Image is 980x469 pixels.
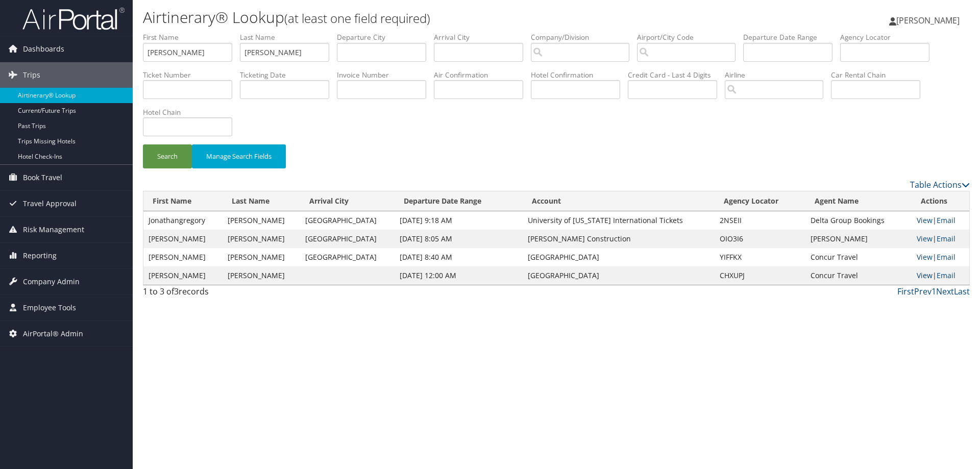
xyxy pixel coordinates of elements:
label: Ticket Number [143,70,240,80]
td: OIO3I6 [715,230,805,248]
td: [GEOGRAPHIC_DATA] [300,211,395,230]
span: Book Travel [23,165,62,190]
th: Agent Name [805,191,912,211]
td: [PERSON_NAME] [223,230,300,248]
span: Risk Management [23,217,84,242]
h1: Airtinerary® Lookup [143,7,694,28]
td: [PERSON_NAME] [143,266,223,285]
td: | [912,211,969,230]
td: [GEOGRAPHIC_DATA] [300,230,395,248]
a: Last [954,286,970,297]
td: [DATE] 8:05 AM [395,230,523,248]
a: 1 [932,286,936,297]
label: Airline [725,70,831,80]
td: 2NSEII [715,211,805,230]
th: Account: activate to sort column ascending [523,191,715,211]
td: [GEOGRAPHIC_DATA] [300,248,395,266]
td: | [912,230,969,248]
a: [PERSON_NAME] [889,5,970,36]
td: [DATE] 8:40 AM [395,248,523,266]
button: Search [143,144,192,168]
div: 1 to 3 of records [143,285,338,303]
span: AirPortal® Admin [23,321,83,347]
th: Departure Date Range: activate to sort column descending [395,191,523,211]
td: Concur Travel [805,266,912,285]
a: Next [936,286,954,297]
span: 3 [174,286,179,297]
img: airportal-logo.png [22,7,125,31]
label: Departure City [337,32,434,42]
label: Hotel Confirmation [531,70,628,80]
td: [PERSON_NAME] [143,248,223,266]
label: Company/Division [531,32,637,42]
td: [GEOGRAPHIC_DATA] [523,248,715,266]
a: View [917,270,933,280]
a: Table Actions [910,179,970,190]
label: Departure Date Range [743,32,840,42]
span: Dashboards [23,36,64,62]
span: Travel Approval [23,191,77,216]
td: University of [US_STATE] International Tickets [523,211,715,230]
td: Concur Travel [805,248,912,266]
td: Delta Group Bookings [805,211,912,230]
td: [PERSON_NAME] [223,266,300,285]
label: Ticketing Date [240,70,337,80]
button: Manage Search Fields [192,144,286,168]
td: [DATE] 12:00 AM [395,266,523,285]
a: Email [937,270,955,280]
td: | [912,248,969,266]
td: | [912,266,969,285]
label: Arrival City [434,32,531,42]
th: Last Name: activate to sort column ascending [223,191,300,211]
a: Email [937,252,955,262]
td: YIFFKX [715,248,805,266]
label: Credit Card - Last 4 Digits [628,70,725,80]
a: Prev [914,286,932,297]
label: Air Confirmation [434,70,531,80]
td: [GEOGRAPHIC_DATA] [523,266,715,285]
a: View [917,234,933,243]
span: Company Admin [23,269,80,294]
a: First [897,286,914,297]
td: [PERSON_NAME] [223,211,300,230]
td: CHXUPJ [715,266,805,285]
td: [DATE] 9:18 AM [395,211,523,230]
td: Jonathangregory [143,211,223,230]
a: View [917,215,933,225]
label: Invoice Number [337,70,434,80]
span: Trips [23,62,40,88]
span: Employee Tools [23,295,76,320]
label: Hotel Chain [143,107,240,117]
label: Car Rental Chain [831,70,928,80]
th: First Name: activate to sort column ascending [143,191,223,211]
th: Agency Locator: activate to sort column ascending [715,191,805,211]
a: Email [937,215,955,225]
th: Actions [912,191,969,211]
a: View [917,252,933,262]
label: First Name [143,32,240,42]
td: [PERSON_NAME] [223,248,300,266]
a: Email [937,234,955,243]
span: [PERSON_NAME] [896,15,960,26]
td: [PERSON_NAME] Construction [523,230,715,248]
label: Airport/City Code [637,32,743,42]
span: Reporting [23,243,57,268]
label: Last Name [240,32,337,42]
td: [PERSON_NAME] [143,230,223,248]
label: Agency Locator [840,32,937,42]
th: Arrival City: activate to sort column ascending [300,191,395,211]
td: [PERSON_NAME] [805,230,912,248]
small: (at least one field required) [284,10,430,27]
